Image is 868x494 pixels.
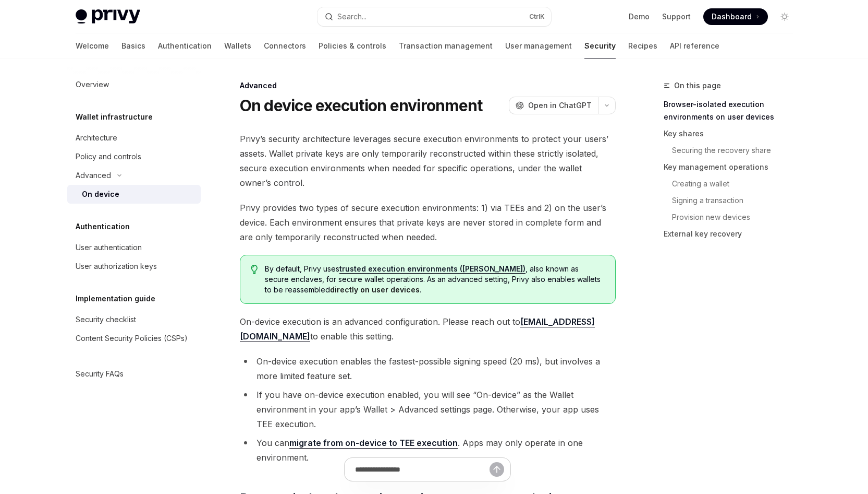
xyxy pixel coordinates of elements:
[76,150,141,163] div: Policy and controls
[76,33,109,58] a: Welcome
[529,13,545,21] span: Ctrl K
[67,364,201,383] a: Security FAQs
[67,147,201,166] a: Policy and controls
[76,313,136,326] div: Security checklist
[712,11,752,22] span: Dashboard
[76,241,142,254] div: User authentication
[317,7,551,26] button: Search...CtrlK
[67,257,201,276] a: User authorization keys
[76,111,153,123] h5: Wallet infrastructure
[76,260,157,273] div: User authorization keys
[76,332,188,345] div: Content Security Policies (CSPs)
[664,226,801,242] a: External key recovery
[240,354,616,383] li: On-device execution enables the fastest-possible signing speed (20 ms), but involves a more limit...
[67,185,201,204] a: On device
[240,436,616,465] li: You can . Apps may only operate in one environment.
[240,201,616,244] span: Privy provides two types of secure execution environments: 1) via TEEs and 2) on the user’s devic...
[703,8,768,25] a: Dashboard
[67,75,201,94] a: Overview
[76,292,155,305] h5: Implementation guide
[121,33,145,58] a: Basics
[82,188,119,201] div: On device
[265,264,604,295] span: By default, Privy uses , also known as secure enclaves, for secure wallet operations. As an advan...
[337,10,366,23] div: Search...
[399,33,493,58] a: Transaction management
[628,33,657,58] a: Recipes
[264,33,306,58] a: Connectors
[76,169,111,182] div: Advanced
[672,142,801,159] a: Securing the recovery share
[672,192,801,209] a: Signing a transaction
[67,329,201,348] a: Content Security Policies (CSPs)
[76,9,140,24] img: light logo
[584,33,616,58] a: Security
[240,96,483,115] h1: On device execution environment
[509,97,598,114] button: Open in ChatGPT
[672,209,801,226] a: Provision new devices
[339,264,525,274] a: trusted execution environments ([PERSON_NAME])
[629,11,650,22] a: Demo
[76,78,109,91] div: Overview
[490,462,504,477] button: Send message
[67,128,201,147] a: Architecture
[674,79,721,92] span: On this page
[776,8,793,25] button: Toggle dark mode
[664,125,801,142] a: Key shares
[240,80,616,91] div: Advanced
[251,265,258,274] svg: Tip
[240,314,616,344] span: On-device execution is an advanced configuration. Please reach out to to enable this setting.
[670,33,719,58] a: API reference
[76,368,124,380] div: Security FAQs
[240,387,616,431] li: If you have on-device execution enabled, you will see “On-device” as the Wallet environment in yo...
[67,238,201,257] a: User authentication
[224,33,251,58] a: Wallets
[240,132,616,190] span: Privy’s security architecture leverages secure execution environments to protect your users’ asse...
[158,33,212,58] a: Authentication
[672,175,801,192] a: Creating a wallet
[319,33,386,58] a: Policies & controls
[664,159,801,175] a: Key management operations
[67,310,201,329] a: Security checklist
[76,220,130,233] h5: Authentication
[76,132,117,144] div: Architecture
[289,438,458,449] a: migrate from on-device to TEE execution
[528,100,592,111] span: Open in ChatGPT
[505,33,572,58] a: User management
[330,285,420,294] strong: directly on user devices
[662,11,691,22] a: Support
[664,96,801,125] a: Browser-isolated execution environments on user devices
